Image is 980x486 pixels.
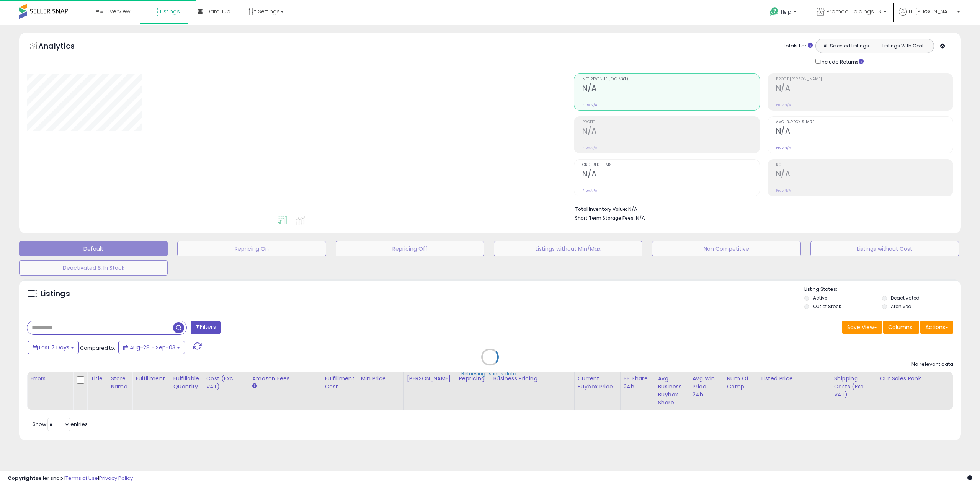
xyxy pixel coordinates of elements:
a: Hi [PERSON_NAME] [899,8,960,25]
div: Include Returns [810,57,873,66]
button: Listings With Cost [874,41,931,51]
div: Retrieving listings data.. [461,370,519,377]
button: Non Competitive [652,241,800,256]
span: Promoo Holdings ES [826,8,881,15]
h2: N/A [582,127,759,137]
span: Profit [PERSON_NAME] [776,77,953,82]
button: Listings without Cost [810,241,959,256]
button: Listings without Min/Max [494,241,642,256]
span: Ordered Items [582,163,759,167]
span: Listings [160,8,180,15]
h5: Analytics [38,41,90,53]
span: Overview [105,8,130,15]
small: Prev: N/A [582,103,597,107]
small: Prev: N/A [582,188,597,193]
span: N/A [636,214,645,222]
button: All Selected Listings [818,41,875,51]
span: Help [781,9,791,15]
button: Repricing On [177,241,326,256]
span: Hi [PERSON_NAME] [909,8,955,15]
h2: N/A [582,84,759,94]
span: DataHub [206,8,230,15]
span: Profit [582,120,759,124]
h2: N/A [776,170,953,180]
small: Prev: N/A [582,145,597,150]
button: Repricing Off [336,241,484,256]
small: Prev: N/A [776,103,791,107]
button: Deactivated & In Stock [19,260,168,276]
h2: N/A [582,170,759,180]
span: Avg. Buybox Share [776,120,953,124]
i: Get Help [769,7,779,16]
li: N/A [575,204,947,213]
button: Default [19,241,168,256]
span: ROI [776,163,953,167]
h2: N/A [776,84,953,94]
a: Help [764,1,804,25]
b: Short Term Storage Fees: [575,215,635,221]
h2: N/A [776,127,953,137]
span: Net Revenue (Exc. VAT) [582,77,759,82]
small: Prev: N/A [776,188,791,193]
small: Prev: N/A [776,145,791,150]
div: Totals For [783,42,813,50]
b: Total Inventory Value: [575,206,627,212]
